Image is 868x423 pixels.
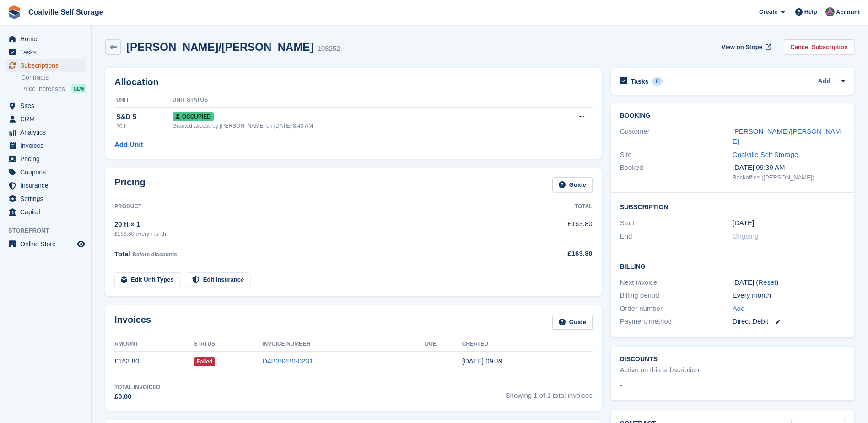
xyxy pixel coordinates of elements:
[8,226,91,235] span: Storefront
[262,337,425,352] th: Invoice Number
[5,166,86,179] a: menu
[5,113,86,125] a: menu
[718,39,773,54] a: View on Stripe
[21,85,65,93] span: Price increases
[5,152,86,165] a: menu
[114,351,194,372] td: £163.80
[116,122,173,130] div: 20 ft
[116,112,173,122] div: S&D 5
[518,200,592,214] th: Total
[733,163,845,173] div: [DATE] 09:39 AM
[114,250,130,258] span: Total
[25,5,107,20] a: Coalville Self Storage
[20,192,75,205] span: Settings
[5,206,86,218] a: menu
[114,200,518,214] th: Product
[733,232,759,240] span: Ongoing
[5,238,86,250] a: menu
[5,59,86,72] a: menu
[114,177,146,192] h2: Pricing
[620,380,622,391] span: -
[5,139,86,152] a: menu
[20,99,75,112] span: Sites
[620,163,733,182] div: Booked
[620,218,733,228] div: Start
[620,112,845,119] h2: Booking
[194,337,263,352] th: Status
[186,272,251,287] a: Edit Insurance
[114,383,160,391] div: Total Invoiced
[173,112,214,121] span: Occupied
[173,122,542,130] div: Granted access by [PERSON_NAME] on [DATE] 8:40 AM
[114,77,593,87] h2: Allocation
[20,126,75,139] span: Analytics
[5,126,86,139] a: menu
[7,5,21,19] img: stora-icon-8386f47178a22dfd0bd8f6a31ec36ba5ce8667c1dd55bd0f319d3a0aa187defe.svg
[804,7,817,16] span: Help
[20,238,75,250] span: Online Store
[5,179,86,192] a: menu
[20,46,75,59] span: Tasks
[733,277,845,288] div: [DATE] ( )
[620,231,733,242] div: End
[462,337,593,352] th: Created
[620,150,733,160] div: Site
[114,219,518,230] div: 20 ft × 1
[518,214,592,243] td: £163.80
[784,39,854,54] a: Cancel Subscription
[631,77,649,86] h2: Tasks
[126,41,313,53] h2: [PERSON_NAME]/[PERSON_NAME]
[620,202,845,211] h2: Subscription
[20,139,75,152] span: Invoices
[114,337,194,352] th: Amount
[114,391,160,402] div: £0.00
[20,59,75,72] span: Subscriptions
[5,99,86,112] a: menu
[620,365,699,375] div: Active on this subscription
[173,93,542,108] th: Unit Status
[620,261,845,271] h2: Billing
[114,93,173,108] th: Unit
[818,76,830,87] a: Add
[620,316,733,327] div: Payment method
[733,290,845,301] div: Every month
[552,315,593,330] a: Guide
[5,33,86,45] a: menu
[733,127,841,146] a: [PERSON_NAME]/[PERSON_NAME]
[620,126,733,147] div: Customer
[71,84,86,93] div: NEW
[722,43,762,52] span: View on Stripe
[114,315,151,330] h2: Invoices
[194,357,216,366] span: Failed
[114,230,518,238] div: £163.80 every month
[620,277,733,288] div: Next invoice
[114,272,180,287] a: Edit Unit Types
[21,73,86,82] a: Contracts
[75,239,86,249] a: Preview store
[5,192,86,205] a: menu
[733,304,745,314] a: Add
[552,177,593,192] a: Guide
[20,33,75,45] span: Home
[759,7,777,16] span: Create
[506,383,593,402] span: Showing 1 of 1 total invoices
[836,8,860,17] span: Account
[5,46,86,59] a: menu
[733,218,754,228] time: 2025-09-16 00:00:00 UTC
[114,140,143,150] a: Add Unit
[262,357,313,365] a: D4B382B0-0231
[132,251,177,258] span: Before discounts
[733,173,845,182] div: Backoffice ([PERSON_NAME])
[20,152,75,165] span: Pricing
[20,113,75,125] span: CRM
[20,179,75,192] span: Insurance
[733,151,798,158] a: Coalville Self Storage
[758,278,776,286] a: Reset
[317,43,340,54] div: 108252
[825,7,835,16] img: Jenny Rich
[620,356,845,363] h2: Discounts
[462,357,503,365] time: 2025-09-16 08:39:06 UTC
[652,77,663,86] div: 0
[620,304,733,314] div: Order number
[518,249,592,259] div: £163.80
